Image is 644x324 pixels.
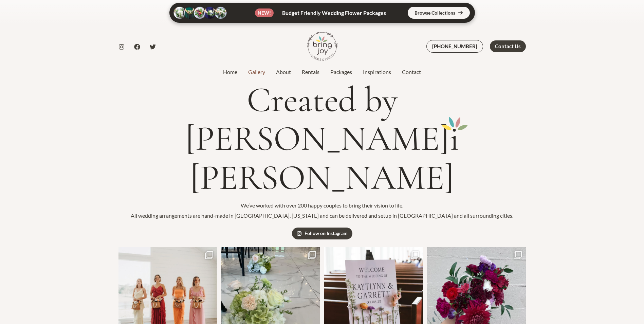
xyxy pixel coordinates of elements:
[118,80,526,197] h1: Created by [PERSON_NAME] [PERSON_NAME]
[325,68,357,76] a: Packages
[271,68,296,76] a: About
[134,44,140,50] a: Facebook
[218,67,426,77] nav: Site Navigation
[490,40,526,52] a: Contact Us
[218,68,243,76] a: Home
[243,68,271,76] a: Gallery
[449,119,459,158] mark: i
[426,40,483,53] a: [PHONE_NUMBER]
[357,68,397,76] a: Inspirations
[296,68,325,76] a: Rentals
[118,44,125,50] a: Instagram
[150,44,156,50] a: Twitter
[397,68,426,76] a: Contact
[292,228,352,239] a: Follow on Instagram
[118,200,526,220] p: We’ve worked with over 200 happy couples to bring their vision to life. All wedding arrangements ...
[305,231,348,236] span: Follow on Instagram
[307,31,337,61] img: Bring Joy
